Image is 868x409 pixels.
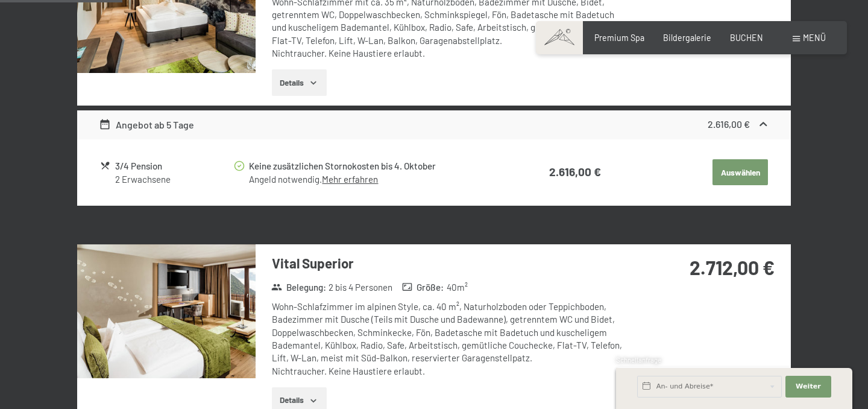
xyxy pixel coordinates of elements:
[77,110,791,139] div: Angebot ab 5 Tage2.616,00 €
[322,174,378,185] a: Mehr erfahren
[249,159,500,173] div: Keine zusätzlichen Stornokosten bis 4. Oktober
[785,376,831,398] button: Weiter
[272,69,327,96] button: Details
[329,281,392,294] span: 2 bis 4 Personen
[115,159,233,173] div: 3/4 Pension
[594,33,644,43] a: Premium Spa
[730,33,763,43] a: BUCHEN
[271,281,326,294] strong: Belegung :
[249,173,500,186] div: Angeld notwendig.
[796,382,821,392] span: Weiter
[708,118,750,130] strong: 2.616,00 €
[447,281,468,294] span: 40 m²
[272,300,631,378] div: Wohn-Schlafzimmer im alpinen Style, ca. 40 m², Naturholzboden oder Teppichboden, Badezimmer mit D...
[99,118,195,132] div: Angebot ab 5 Tage
[663,33,711,43] a: Bildergalerie
[402,281,444,294] strong: Größe :
[690,256,775,279] strong: 2.712,00 €
[712,159,768,186] button: Auswählen
[616,356,661,364] span: Schnellanfrage
[77,244,256,378] img: mss_renderimg.php
[803,33,826,43] span: Menü
[115,173,233,186] div: 2 Erwachsene
[272,254,631,273] h3: Vital Superior
[549,165,601,179] strong: 2.616,00 €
